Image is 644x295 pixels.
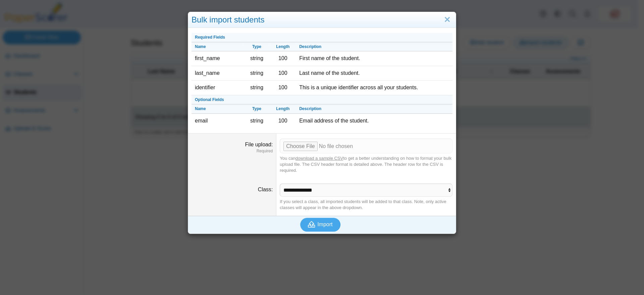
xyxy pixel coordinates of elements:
label: Class [258,187,273,192]
a: download a sample CSV [296,156,343,161]
th: Description [296,104,452,114]
th: Name [192,104,244,114]
td: First name of the student. [296,51,452,66]
td: last_name [192,66,244,81]
div: If you select a class, all imported students will be added to that class. Note, only active class... [280,199,452,211]
td: Email address of the student. [296,114,452,128]
td: email [192,114,244,128]
div: You can to get a better understanding on how to format your bulk upload file. The CSV header form... [280,155,452,174]
th: Type [244,104,270,114]
label: File upload [245,142,273,147]
dfn: Required [192,148,273,154]
td: Last name of the student. [296,66,452,81]
span: Import [317,222,332,227]
th: Optional Fields [192,95,452,105]
td: 100 [270,66,296,81]
td: identifier [192,81,244,95]
td: This is a unique identifier across all your students. [296,81,452,95]
th: Name [192,42,244,52]
td: 100 [270,114,296,128]
a: Close [442,14,452,26]
th: Description [296,42,452,52]
td: string [244,51,270,66]
td: string [244,66,270,81]
td: 100 [270,51,296,66]
th: Required Fields [192,33,452,42]
td: 100 [270,81,296,95]
td: first_name [192,51,244,66]
div: Bulk import students [188,12,456,28]
th: Length [270,104,296,114]
th: Length [270,42,296,52]
th: Type [244,42,270,52]
button: Import [300,218,340,231]
td: string [244,114,270,128]
td: string [244,81,270,95]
